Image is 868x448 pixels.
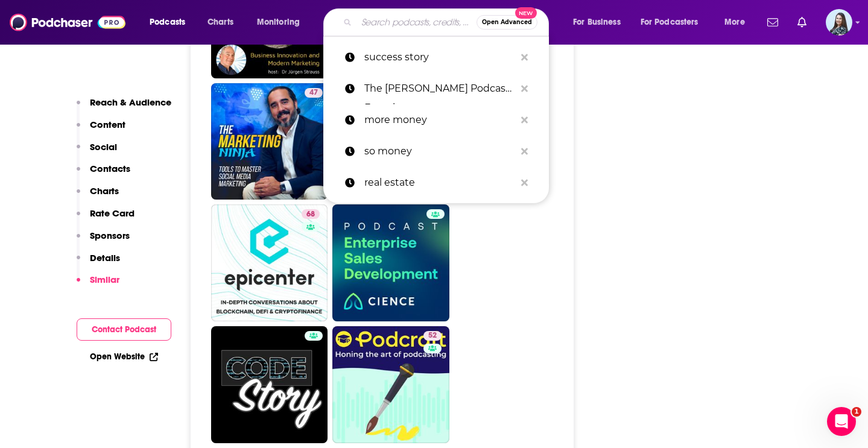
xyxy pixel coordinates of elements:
button: Details [77,252,120,274]
a: 68 [211,204,328,321]
button: open menu [141,13,201,32]
button: Open AdvancedNew [477,15,537,30]
button: open menu [716,13,760,32]
a: Charts [200,13,241,32]
button: open menu [565,13,636,32]
img: Podchaser - Follow, Share and Rate Podcasts [10,11,125,34]
a: Show notifications dropdown [762,12,783,33]
p: Social [90,141,117,153]
button: Social [77,141,117,163]
button: Charts [77,185,119,207]
p: Charts [90,185,119,197]
span: 68 [306,209,315,221]
a: success story [323,42,549,73]
a: 52 [332,326,449,443]
button: Contact Podcast [77,318,171,341]
span: For Business [573,14,621,31]
span: 1 [852,407,861,417]
span: Charts [207,14,233,31]
span: Monitoring [257,14,300,31]
a: 68 [302,209,320,219]
div: Search podcasts, credits, & more... [335,8,560,36]
a: 52 [423,331,442,341]
p: Reach & Audience [90,96,171,108]
span: Podcasts [150,14,185,31]
p: Content [90,119,125,130]
p: real estate [364,167,515,198]
p: Similar [90,274,119,285]
a: Show notifications dropdown [793,12,811,33]
button: Reach & Audience [77,96,171,119]
p: Sponsors [90,230,130,241]
p: success story [364,42,515,73]
span: Logged in as brookefortierpr [826,9,852,36]
p: more money [364,104,515,136]
p: so money [364,136,515,167]
p: Contacts [90,163,130,174]
button: Similar [77,274,119,296]
button: Contacts [77,163,130,185]
input: Search podcasts, credits, & more... [356,13,477,32]
a: real estate [323,167,549,198]
button: open menu [249,13,315,32]
span: 52 [428,330,437,342]
span: For Podcasters [641,14,699,31]
button: Sponsors [77,230,130,252]
a: Open Website [90,352,158,362]
p: Rate Card [90,207,135,219]
button: open menu [633,13,716,32]
span: Open Advanced [482,19,532,25]
p: The Tom Ferry Podcast Experience [364,73,515,104]
a: more money [323,104,549,136]
iframe: Intercom live chat [827,407,856,436]
a: 47 [305,88,323,98]
button: Rate Card [77,207,135,230]
span: 47 [309,87,318,99]
span: More [724,14,745,31]
img: User Profile [826,9,852,36]
button: Content [77,119,125,141]
a: 47 [211,83,328,200]
span: New [515,7,537,19]
p: Details [90,252,120,263]
a: so money [323,136,549,167]
a: The [PERSON_NAME] Podcast Experience [323,73,549,104]
button: Show profile menu [826,9,852,36]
